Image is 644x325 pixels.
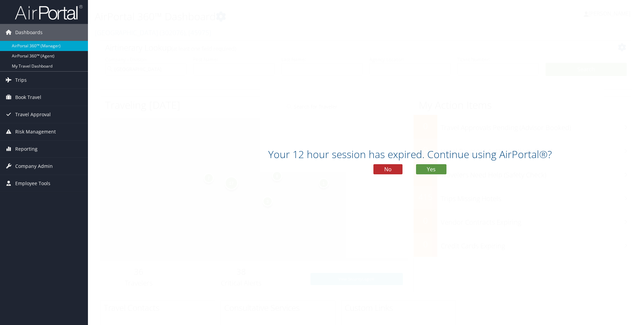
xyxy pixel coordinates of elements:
button: No [373,164,402,174]
span: Book Travel [15,89,41,106]
span: Reporting [15,141,38,157]
span: Risk Management [15,123,56,140]
span: Company Admin [15,158,53,175]
button: Yes [416,164,446,174]
span: Trips [15,72,27,89]
span: Travel Approval [15,106,51,123]
span: Dashboards [15,24,43,41]
span: Employee Tools [15,175,50,192]
img: airportal-logo.png [15,4,83,20]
